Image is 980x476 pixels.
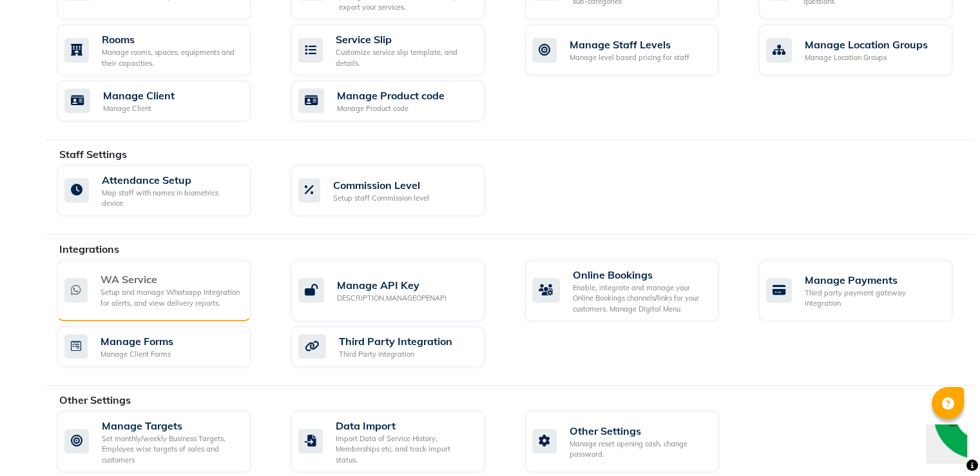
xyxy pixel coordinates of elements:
[101,272,240,287] div: WA Service
[57,260,272,322] a: WA ServiceSetup and manage Whatsapp Integration for alerts, and view delivery reports.
[333,193,429,204] div: Setup staff Commission level
[570,439,708,460] div: Manage reset opening cash, change password.
[525,25,740,75] a: Manage Staff LevelsManage level based pricing for staff
[101,349,173,360] div: Manage Client Forms
[337,88,445,103] div: Manage Product code
[57,165,272,216] a: Attendance SetupMap staff with names in biometrics device
[805,52,928,63] div: Manage Location Groups
[103,103,175,114] div: Manage Client
[101,287,240,308] div: Setup and manage Whatsapp Integration for alerts, and view delivery reports.
[339,349,452,360] div: Third Party Integration
[805,288,942,309] div: Third party payment gateway integration
[525,260,740,322] a: Online BookingsEnable, integrate and manage your Online Bookings channels/links for your customer...
[336,418,474,433] div: Data Import
[57,326,272,367] a: Manage FormsManage Client Forms
[759,260,974,322] a: Manage PaymentsThird party payment gateway integration
[337,103,445,114] div: Manage Product code
[333,177,429,193] div: Commission Level
[336,433,474,466] div: Import Data of Service History, Memberships etc. and track import status.
[339,333,452,349] div: Third Party Integration
[291,260,506,322] a: Manage API KeyDESCRIPTION.MANAGEOPENAPI
[291,25,506,75] a: Service SlipCustomize service slip template, and details.
[336,32,474,47] div: Service Slip
[337,277,447,293] div: Manage API Key
[103,88,175,103] div: Manage Client
[805,272,942,288] div: Manage Payments
[57,25,272,75] a: RoomsManage rooms, spaces, equipments and their capacities.
[101,333,173,349] div: Manage Forms
[805,37,928,52] div: Manage Location Groups
[291,81,506,121] a: Manage Product codeManage Product code
[525,411,740,473] a: Other SettingsManage reset opening cash, change password.
[926,424,967,463] iframe: chat widget
[573,283,708,315] div: Enable, integrate and manage your Online Bookings channels/links for your customers. Manage Digit...
[102,47,240,68] div: Manage rooms, spaces, equipments and their capacities.
[570,52,689,63] div: Manage level based pricing for staff
[102,418,240,433] div: Manage Targets
[291,165,506,216] a: Commission LevelSetup staff Commission level
[102,188,240,209] div: Map staff with names in biometrics device
[291,326,506,367] a: Third Party IntegrationThird Party Integration
[336,47,474,68] div: Customize service slip template, and details.
[573,267,708,283] div: Online Bookings
[759,25,974,75] a: Manage Location GroupsManage Location Groups
[102,32,240,47] div: Rooms
[291,411,506,473] a: Data ImportImport Data of Service History, Memberships etc. and track import status.
[57,411,272,473] a: Manage TargetsSet monthly/weekly Business Targets, Employee wise targets of sales and customers
[570,37,689,52] div: Manage Staff Levels
[337,293,447,304] div: DESCRIPTION.MANAGEOPENAPI
[57,81,272,121] a: Manage ClientManage Client
[102,172,240,188] div: Attendance Setup
[102,433,240,466] div: Set monthly/weekly Business Targets, Employee wise targets of sales and customers
[570,423,708,439] div: Other Settings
